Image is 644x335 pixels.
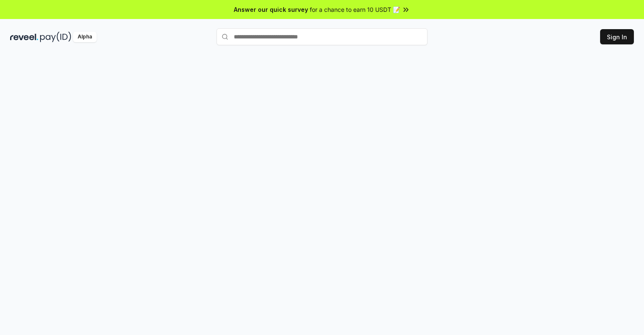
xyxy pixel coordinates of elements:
[73,32,97,42] div: Alpha
[310,5,400,14] span: for a chance to earn 10 USDT 📝
[40,32,71,42] img: pay_id
[234,5,308,14] span: Answer our quick survey
[600,29,634,44] button: Sign In
[10,32,38,42] img: reveel_dark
